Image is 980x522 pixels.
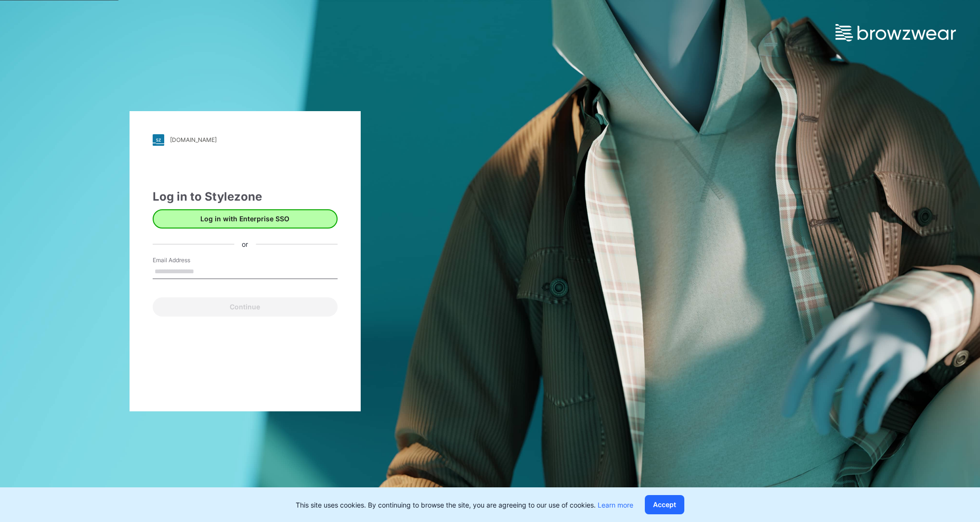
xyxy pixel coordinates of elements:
[153,134,164,146] img: stylezone-logo.562084cfcfab977791bfbf7441f1a819.svg
[153,209,338,229] button: Log in with Enterprise SSO
[645,495,684,514] button: Accept
[170,136,217,143] div: [DOMAIN_NAME]
[836,24,956,41] img: browzwear-logo.e42bd6dac1945053ebaf764b6aa21510.svg
[153,134,338,146] a: [DOMAIN_NAME]
[598,501,633,509] a: Learn more
[153,188,338,205] div: Log in to Stylezone
[234,239,256,249] div: or
[153,256,220,265] label: Email Address
[296,500,633,510] p: This site uses cookies. By continuing to browse the site, you are agreeing to our use of cookies.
